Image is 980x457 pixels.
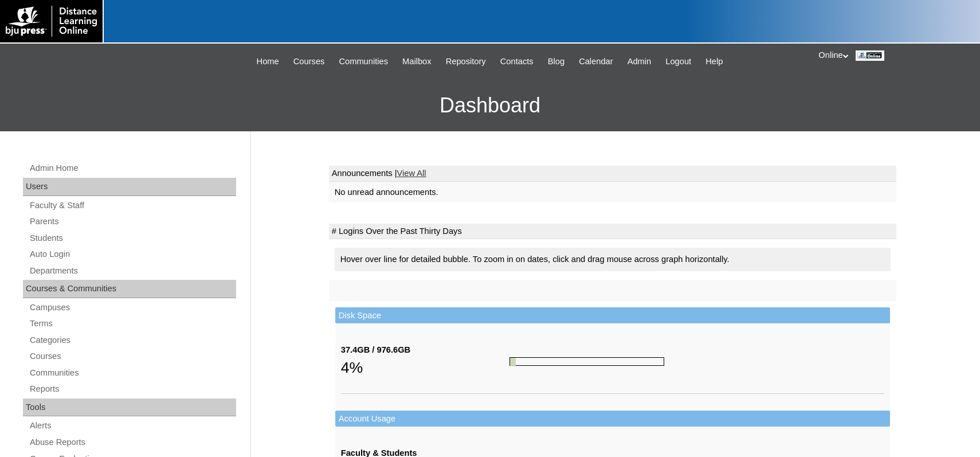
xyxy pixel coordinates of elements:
span: Courses [293,55,325,68]
a: Home [251,55,285,68]
a: Terms [29,317,236,331]
a: Students [29,231,236,245]
span: Communities [339,55,388,68]
a: Abuse Reports [29,435,236,450]
div: Online [818,49,969,61]
a: View All [397,169,426,178]
div: Users [23,178,236,196]
td: Disk Space [335,307,890,324]
a: Parents [29,214,236,229]
a: Communities [29,366,236,380]
span: Repository [446,55,486,68]
div: Tools [23,399,236,417]
span: Home [257,55,279,68]
td: # Logins Over the Past Thirty Days [329,224,896,240]
span: Blog [548,55,565,68]
span: Admin [628,55,652,68]
td: Announcements | [329,166,896,182]
span: Help [705,55,723,68]
a: Help [700,55,728,68]
a: Mailbox [397,55,437,68]
a: Communities [333,55,394,68]
div: Hover over line for detailed bubble. To zoom in on dates, click and drag mouse across graph horiz... [335,248,891,271]
a: Admin [622,55,657,68]
a: Reports [29,382,236,396]
a: Departments [29,264,236,278]
a: Contacts [495,55,539,68]
a: Courses [288,55,331,68]
a: Repository [440,55,492,68]
img: Online / Instructor [856,50,884,61]
img: logo-white.png [6,6,97,37]
a: Admin Home [29,161,236,175]
a: Campuses [29,300,236,315]
td: No unread announcements. [329,182,896,203]
span: Calendar [579,55,613,68]
h3: Dashboard [6,80,974,131]
a: Courses [29,349,236,364]
span: Logout [665,55,691,68]
a: Calendar [573,55,618,68]
div: 4% [341,356,509,379]
td: Account Usage [335,411,890,427]
a: Categories [29,333,236,347]
a: Logout [660,55,697,68]
span: Mailbox [402,55,432,68]
div: Courses & Communities [23,280,236,298]
div: 37.4GB / 976.6GB [341,344,509,356]
span: Contacts [500,55,534,68]
a: Auto Login [29,247,236,261]
a: Faculty & Staff [29,198,236,213]
a: Alerts [29,419,236,433]
a: Blog [542,55,570,68]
